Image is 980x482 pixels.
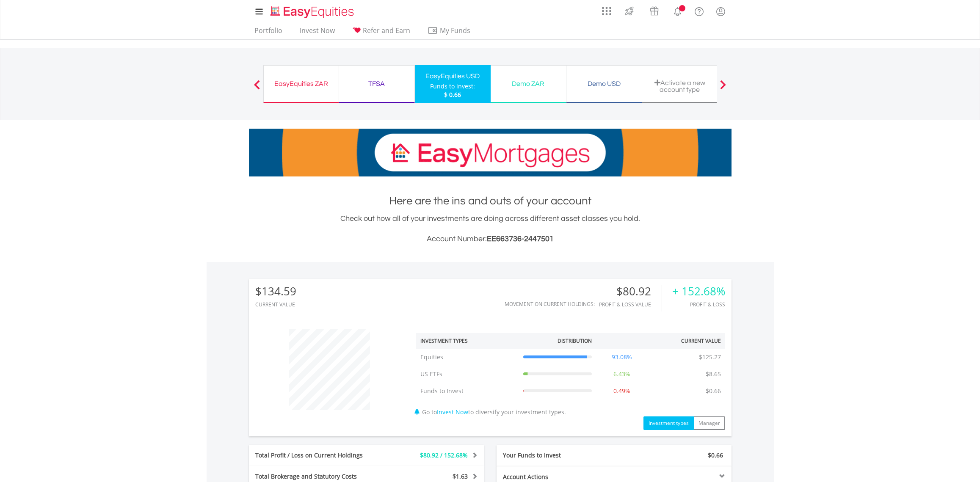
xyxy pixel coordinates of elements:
span: My Funds [428,25,483,36]
img: EasyMortage Promotion Banner [249,129,732,176]
div: Profit & Loss Value [599,302,662,307]
img: vouchers-v2.svg [647,4,661,18]
td: US ETFs [416,366,519,383]
img: grid-menu-icon.svg [602,6,611,16]
div: Funds to invest: [430,82,475,91]
div: Profit & Loss [672,302,725,307]
div: Check out how all of your investments are doing across different asset classes you hold. [249,213,732,245]
td: $0.66 [701,383,725,399]
div: Total Brokerage and Statutory Costs [249,472,386,481]
div: Total Profit / Loss on Current Holdings [249,451,386,460]
a: Invest Now [296,26,338,39]
span: $0.66 [708,451,723,459]
img: EasyEquities_Logo.png [269,5,357,19]
h3: Account Number: [249,233,732,245]
div: EasyEquities ZAR [269,78,334,90]
div: Movement on Current Holdings: [505,301,595,307]
a: Home page [267,2,357,19]
div: Account Actions [497,473,614,481]
td: $125.27 [695,349,725,366]
th: Current Value [648,333,725,349]
span: $1.63 [453,472,468,480]
div: Your Funds to Invest [497,451,614,460]
div: $134.59 [255,285,296,297]
span: $80.92 / 152.68% [420,451,468,459]
a: AppsGrid [596,2,617,16]
div: Distribution [558,337,592,344]
span: EE663736-2447501 [487,235,554,243]
div: $80.92 [599,285,662,297]
div: Demo USD [571,78,637,90]
button: Manager [693,416,725,430]
td: $8.65 [701,366,725,383]
div: EasyEquities USD [420,70,486,82]
a: Refer and Earn [349,26,414,39]
td: 6.43% [596,366,648,383]
div: TFSA [344,78,409,90]
a: My Profile [710,2,732,21]
a: Portfolio [251,26,286,39]
span: $ 0.66 [444,91,461,99]
div: + 152.68% [672,285,725,297]
div: Go to to diversify your investment types. [410,325,732,430]
td: Equities [416,349,519,366]
div: Activate a new account type [647,79,712,93]
th: Investment Types [416,333,519,349]
div: CURRENT VALUE [255,302,296,307]
a: Vouchers [642,2,667,18]
a: FAQ's and Support [688,2,710,19]
button: Investment types [643,416,694,430]
td: Funds to Invest [416,383,519,399]
a: Notifications [667,2,688,19]
span: Refer and Earn [363,26,410,35]
h1: Here are the ins and outs of your account [249,193,732,209]
td: 93.08% [596,349,648,366]
td: 0.49% [596,383,648,399]
img: thrive-v2.svg [622,4,636,18]
div: Demo ZAR [496,78,561,90]
a: Invest Now [437,408,468,416]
